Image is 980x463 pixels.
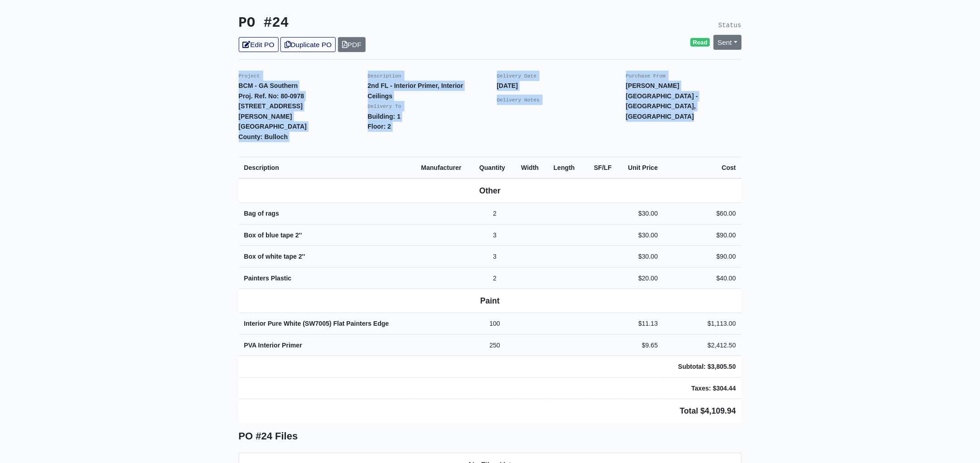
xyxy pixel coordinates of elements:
strong: Painters Plastic [244,275,292,282]
th: Unit Price [617,157,663,178]
td: $30.00 [617,246,663,268]
td: $20.00 [617,267,663,289]
th: Cost [663,157,741,178]
a: Sent [714,35,742,50]
strong: Building: 1 [368,113,401,120]
strong: [DATE] [497,82,518,89]
td: 3 [474,246,516,268]
td: Subtotal: $3,805.50 [663,356,741,378]
td: $9.65 [617,334,663,356]
td: $40.00 [663,267,741,289]
td: $30.00 [617,203,663,225]
strong: PVA Interior Primer [244,342,302,349]
td: 100 [474,313,516,335]
p: [PERSON_NAME][GEOGRAPHIC_DATA] - [GEOGRAPHIC_DATA], [GEOGRAPHIC_DATA] [626,81,742,121]
a: Duplicate PO [280,37,336,52]
th: Quantity [474,157,516,178]
a: PDF [338,37,366,52]
strong: [STREET_ADDRESS][PERSON_NAME] [239,102,303,120]
th: Width [516,157,548,178]
td: Taxes: $304.44 [663,377,741,399]
strong: Floor: 2 [368,123,391,130]
strong: BCM - GA Southern [239,82,298,89]
h5: PO #24 Files [239,430,742,442]
strong: Box of blue tape 2'' [244,231,302,239]
td: 3 [474,224,516,246]
td: $2,412.50 [663,334,741,356]
td: $30.00 [617,224,663,246]
small: Description [368,73,401,79]
td: $11.13 [617,313,663,335]
strong: [GEOGRAPHIC_DATA] [239,123,307,130]
small: Delivery Date [497,73,537,79]
small: Delivery To [368,104,401,109]
b: Paint [480,296,500,305]
td: 2 [474,267,516,289]
th: Description [239,157,416,178]
small: Status [719,22,742,29]
td: $90.00 [663,224,741,246]
a: Edit PO [239,37,279,52]
th: Manufacturer [415,157,474,178]
strong: County: Bulloch [239,133,288,140]
th: Length [548,157,585,178]
td: $1,113.00 [663,313,741,335]
strong: Interior Pure White (SW7005) Flat Painters Edge [244,320,389,327]
td: Total $4,109.94 [239,399,742,423]
strong: Box of white tape 2'' [244,253,305,260]
small: Project [239,73,260,79]
small: Delivery Notes [497,97,540,103]
b: Other [479,186,501,195]
td: 250 [474,334,516,356]
h3: PO #24 [239,15,483,32]
th: SF/LF [584,157,617,178]
td: $60.00 [663,203,741,225]
small: Purchase From [626,73,666,79]
td: $90.00 [663,246,741,268]
strong: 2nd FL - Interior Primer, Interior Ceilings [368,82,463,100]
span: Read [690,38,710,47]
td: 2 [474,203,516,225]
strong: Proj. Ref. No: 80-0978 [239,92,304,100]
strong: Bag of rags [244,210,279,217]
